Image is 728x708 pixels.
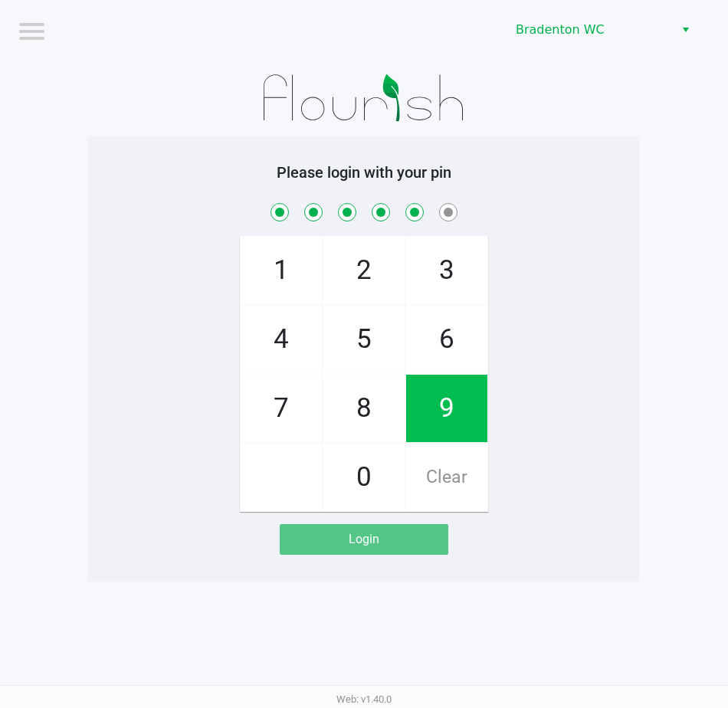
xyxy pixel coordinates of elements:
span: Clear [406,444,487,511]
span: Bradenton WC [516,21,665,39]
h5: Please login with your pin [100,163,628,182]
span: 7 [241,375,322,442]
span: 6 [406,306,487,373]
span: 8 [323,375,405,442]
span: 1 [241,237,322,304]
span: 9 [406,375,487,442]
span: Web: v1.40.0 [336,693,392,705]
button: Select [674,16,697,44]
span: 3 [406,237,487,304]
span: 0 [323,444,405,511]
span: 5 [323,306,405,373]
span: 4 [241,306,322,373]
span: 2 [323,237,405,304]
